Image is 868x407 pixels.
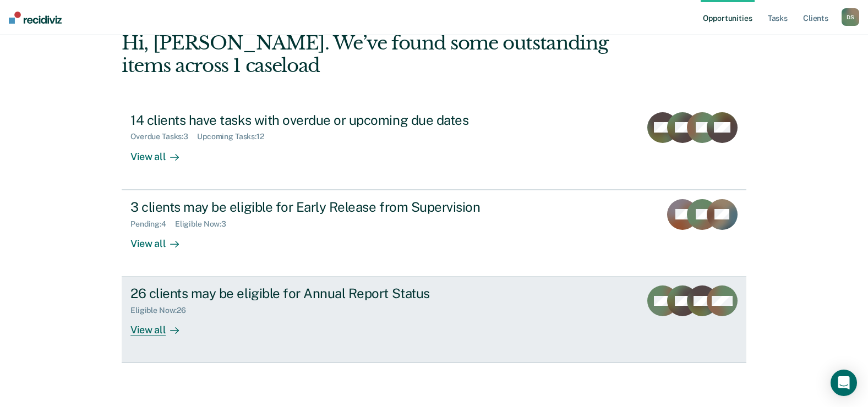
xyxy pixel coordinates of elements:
div: Eligible Now : 26 [130,306,195,315]
div: D S [842,8,859,26]
div: 26 clients may be eligible for Annual Report Status [130,285,517,301]
button: DS [842,8,859,26]
div: Upcoming Tasks : 12 [197,132,273,141]
div: 14 clients have tasks with overdue or upcoming due dates [130,112,517,128]
a: 26 clients may be eligible for Annual Report StatusEligible Now:26View all [122,277,746,363]
img: Recidiviz [9,12,62,24]
div: Overdue Tasks : 3 [130,132,197,141]
div: View all [130,228,192,250]
div: View all [130,141,192,163]
div: Hi, [PERSON_NAME]. We’ve found some outstanding items across 1 caseload [122,32,621,77]
div: 3 clients may be eligible for Early Release from Supervision [130,199,517,215]
div: View all [130,315,192,337]
a: 3 clients may be eligible for Early Release from SupervisionPending:4Eligible Now:3View all [122,190,746,277]
a: 14 clients have tasks with overdue or upcoming due datesOverdue Tasks:3Upcoming Tasks:12View all [122,103,746,190]
div: Pending : 4 [130,219,175,229]
div: Open Intercom Messenger [831,370,857,396]
div: Eligible Now : 3 [175,219,235,229]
